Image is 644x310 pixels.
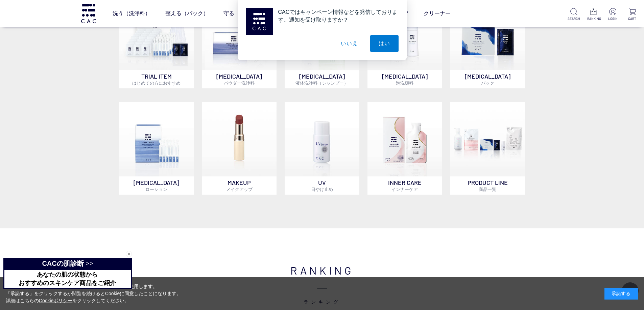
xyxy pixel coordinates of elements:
[479,187,496,192] span: 商品一覧
[370,35,399,52] button: はい
[311,187,333,192] span: 日やけ止め
[285,176,359,195] p: UV
[246,8,273,35] img: notification icon
[450,70,525,88] p: [MEDICAL_DATA]
[396,80,413,86] span: 泡洗顔料
[367,102,442,176] img: インナーケア
[367,70,442,88] p: [MEDICAL_DATA]
[273,8,399,24] div: CACではキャンペーン情報などを発信しております。通知を受け取りますか？
[145,187,167,192] span: ローション
[119,262,525,305] h2: RANKING
[367,176,442,195] p: INNER CARE
[202,102,277,195] a: MAKEUPメイクアップ
[132,80,181,86] span: はじめての方におすすめ
[295,80,348,86] span: 液体洗浄料（シャンプー）
[285,102,359,195] a: UV日やけ止め
[450,102,525,195] a: PRODUCT LINE商品一覧
[39,298,73,303] a: Cookieポリシー
[332,35,366,52] button: いいえ
[367,102,442,195] a: インナーケア INNER CAREインナーケア
[450,176,525,195] p: PRODUCT LINE
[226,187,253,192] span: メイクアップ
[285,70,359,88] p: [MEDICAL_DATA]
[119,176,194,195] p: [MEDICAL_DATA]
[119,70,194,88] p: TRIAL ITEM
[224,80,255,86] span: パウダー洗浄料
[6,283,182,304] div: 当サイトでは、お客様へのサービス向上のためにCookieを使用します。 「承諾する」をクリックするか閲覧を続けるとCookieに同意したことになります。 詳細はこちらの をクリックしてください。
[481,80,494,86] span: パック
[119,102,194,195] a: [MEDICAL_DATA]ローション
[604,288,638,300] div: 承諾する
[202,70,277,88] p: [MEDICAL_DATA]
[202,176,277,195] p: MAKEUP
[391,187,418,192] span: インナーケア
